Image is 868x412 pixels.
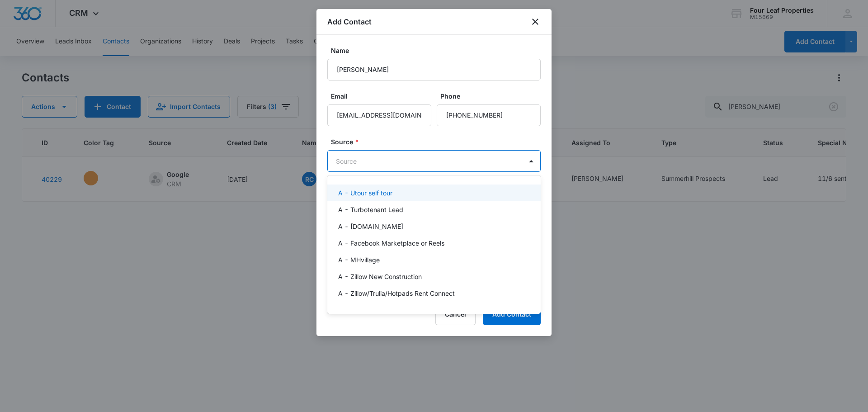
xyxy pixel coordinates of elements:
[338,255,380,265] p: A - MHvillage
[338,222,403,231] p: A - [DOMAIN_NAME]
[338,238,444,248] p: A - Facebook Marketplace or Reels
[338,205,403,214] p: A - Turbotenant Lead
[338,272,422,281] p: A - Zillow New Construction
[338,188,392,198] p: A - Utour self tour
[338,305,472,315] p: [GEOGRAPHIC_DATA] Community Page Form
[338,289,455,298] p: A - Zillow/Trulia/Hotpads Rent Connect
